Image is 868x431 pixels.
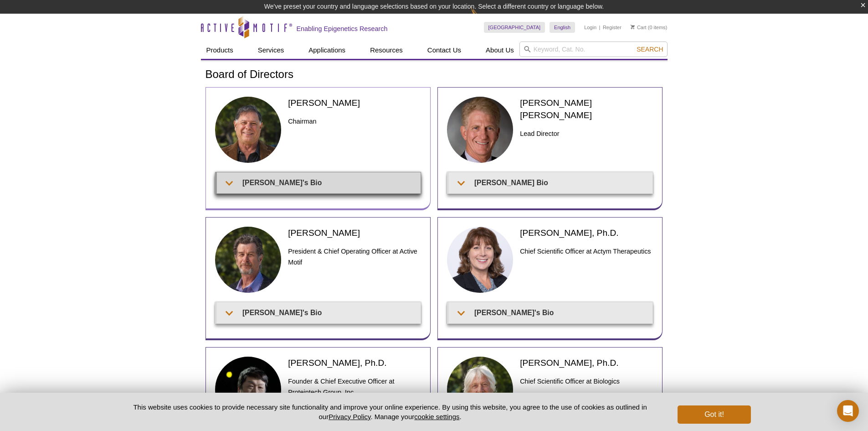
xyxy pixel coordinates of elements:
[520,128,652,139] h3: Lead Director
[447,97,514,163] img: Wainwright headshot
[215,97,282,163] img: Joe headshot
[297,25,388,33] h2: Enabling Epigenetics Research
[520,227,652,239] h2: [PERSON_NAME], Ph.D.
[217,172,421,193] summary: [PERSON_NAME]'s Bio
[631,22,668,33] li: (0 items)
[365,42,408,59] a: Resources
[631,25,635,29] img: Your Cart
[678,405,750,424] button: Got it!
[584,24,596,31] a: Login
[215,357,282,423] img: Jason Li headshot
[288,97,421,109] h2: [PERSON_NAME]
[288,246,421,268] h3: President & Chief Operating Officer at Active Motif
[447,227,514,293] img: Mary Janatpour headshot
[288,376,421,398] h3: Founder & Chief Executive Officer at Proteintech Group, Inc.
[519,42,668,57] input: Keyword, Cat. No.
[631,24,647,31] a: Cart
[634,45,666,53] button: Search
[449,172,652,193] summary: [PERSON_NAME] Bio
[215,227,282,293] img: Ted DeFrank headshot
[837,400,859,422] div: Open Intercom Messenger
[520,246,652,257] h3: Chief Scientific Officer at Actym Therapeutics
[480,42,519,59] a: About Us
[637,46,663,53] span: Search
[599,22,601,33] li: |
[447,357,514,423] img: Marc Nasoff headshot
[471,7,495,28] img: Change Here
[201,42,239,59] a: Products
[205,68,663,82] h1: Board of Directors
[550,22,575,33] a: English
[217,302,421,323] summary: [PERSON_NAME]'s Bio
[520,357,652,369] h2: [PERSON_NAME], Ph.D.
[449,302,652,323] summary: [PERSON_NAME]'s Bio
[288,357,421,369] h2: [PERSON_NAME], Ph.D.
[520,376,652,387] h3: Chief Scientific Officer at Biologics
[288,227,421,239] h2: [PERSON_NAME]
[414,413,459,421] button: cookie settings
[422,42,467,59] a: Contact Us
[603,24,621,31] a: Register
[252,42,290,59] a: Services
[288,116,421,127] h3: Chairman
[303,42,351,59] a: Applications
[484,22,545,33] a: [GEOGRAPHIC_DATA]
[329,413,370,421] a: Privacy Policy
[520,97,652,121] h2: [PERSON_NAME] [PERSON_NAME]
[118,402,663,421] p: This website uses cookies to provide necessary site functionality and improve your online experie...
